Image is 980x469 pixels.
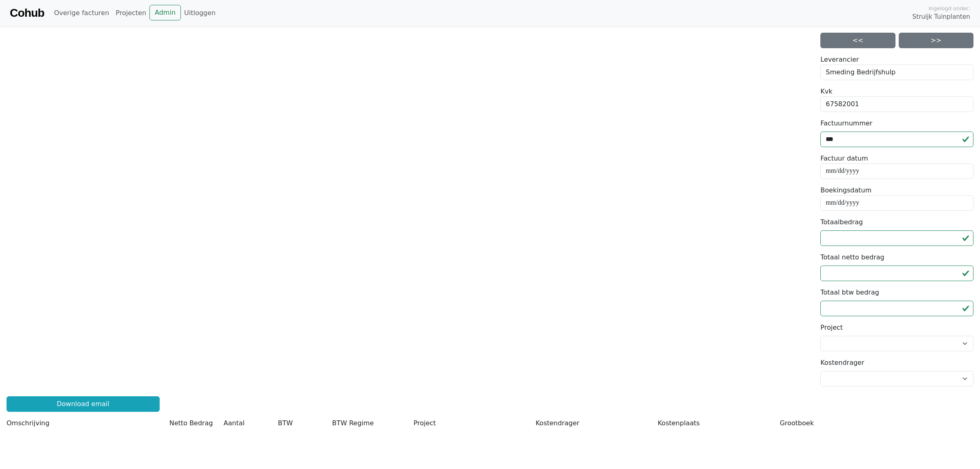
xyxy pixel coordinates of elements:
[112,5,149,21] a: Projecten
[899,33,973,48] a: >>
[51,5,112,21] a: Overige facturen
[820,87,832,96] label: Kvk
[332,418,374,428] label: BTW Regime
[169,418,213,428] label: Netto Bedrag
[181,5,219,21] a: Uitloggen
[820,323,843,333] label: Project
[820,185,871,195] label: Boekingsdatum
[536,418,579,428] label: Kostendrager
[912,12,970,22] span: Struijk Tuinplanten
[224,418,245,428] label: Aantal
[414,418,436,428] label: Project
[780,418,814,428] label: Grootboek
[7,396,160,412] a: Download email
[658,418,700,428] label: Kostenplaats
[149,5,181,20] a: Admin
[820,154,868,163] label: Factuur datum
[820,252,884,262] label: Totaal netto bedrag
[820,358,864,368] label: Kostendrager
[820,33,895,48] a: <<
[820,65,973,80] div: Smeding Bedrijfshulp
[820,217,863,227] label: Totaalbedrag
[278,418,293,428] label: BTW
[820,55,859,65] label: Leverancier
[7,418,49,428] label: Omschrijving
[10,3,44,23] a: Cohub
[820,288,879,297] label: Totaal btw bedrag
[929,4,970,12] span: Ingelogd onder:
[820,96,973,112] div: 67582001
[820,118,872,128] label: Factuurnummer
